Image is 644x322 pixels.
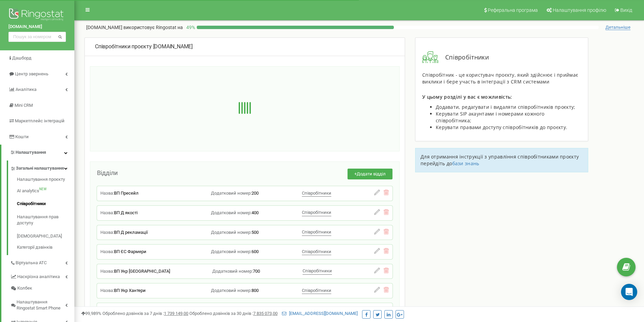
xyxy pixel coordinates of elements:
[17,197,74,210] a: Співробітники
[95,43,152,50] span: Співробітники проєкту
[421,153,579,167] span: Для отримання інструкції з управління співробітниками проєкту перейдіть до
[97,169,118,176] span: Відділи
[282,311,358,316] a: [EMAIL_ADDRESS][DOMAIN_NAME]
[100,288,114,293] span: Назва:
[422,72,578,85] span: Співробітник - це користувач проєкту, який здійснює і приймає виклики і бере участь в інтеграції ...
[16,87,37,92] span: Аналiтика
[16,165,64,172] span: Загальні налаштування
[488,7,538,13] span: Реферальна програма
[438,53,489,62] span: Співробітники
[357,171,386,176] span: Додати відділ
[211,249,252,254] span: Додатковий номер:
[302,288,331,293] span: Співробітники
[100,191,114,196] span: Назва:
[211,230,252,235] span: Додатковий номер:
[211,288,252,293] span: Додатковий номер:
[114,269,170,274] span: ВП Укр [GEOGRAPHIC_DATA]
[123,25,183,30] span: використовує Ringostat на
[8,24,66,30] a: [DOMAIN_NAME]
[8,7,66,24] img: Ringostat logo
[10,282,74,294] a: Колбек
[102,311,188,316] span: Оброблено дзвінків за 7 днів :
[17,273,60,280] span: Наскрізна аналітика
[114,210,138,215] span: ВП Д якості
[252,249,259,254] span: 600
[164,311,188,316] u: 1 739 149,00
[16,150,46,155] span: Налаштування
[95,43,395,51] div: [DOMAIN_NAME]
[17,285,32,292] span: Колбек
[1,145,74,160] a: Налаштування
[252,191,259,196] span: 200
[16,260,47,266] span: Віртуальна АТС
[10,160,74,174] a: Загальні налаштування
[302,229,331,234] span: Співробітники
[302,210,331,215] span: Співробітники
[183,24,197,31] p: 49 %
[605,25,630,30] span: Детальніше
[114,249,146,254] span: ВП ЄС Фармери
[15,103,33,108] span: Mini CRM
[252,288,259,293] span: 800
[10,294,74,314] a: Налаштування Ringostat Smart Phone
[553,7,606,13] span: Налаштування профілю
[436,124,567,130] span: Керувати правами доступу співробітників до проєкту.
[17,243,74,251] a: Категорії дзвінків
[189,311,278,316] span: Оброблено дзвінків за 30 днів :
[15,134,29,139] span: Кошти
[436,110,544,124] span: Керувати SIP акаунтами і номерами кожного співробітника;
[100,210,114,215] span: Назва:
[252,210,259,215] span: 400
[211,191,252,196] span: Додатковий номер:
[81,311,101,316] span: 99,989%
[8,32,66,42] input: Пошук за номером
[252,230,259,235] span: 500
[100,249,114,254] span: Назва:
[100,230,114,235] span: Назва:
[620,7,632,13] span: Вихід
[302,191,331,196] span: Співробітники
[17,230,74,243] a: [DEMOGRAPHIC_DATA]
[452,160,479,167] a: бази знань
[17,184,74,198] a: AI analyticsNEW
[10,255,74,269] a: Віртуальна АТС
[114,191,139,196] span: ВП Пресейл
[12,55,31,60] span: Дашборд
[15,71,48,76] span: Центр звернень
[10,269,74,282] a: Наскрізна аналітика
[436,104,575,110] span: Додавати, редагувати і видаляти співробітників проєкту;
[114,288,146,293] span: ВП Укр Хантери
[348,169,392,180] button: +Додати відділ
[253,311,278,316] u: 7 835 073,00
[212,269,253,274] span: Додатковий номер:
[17,299,65,312] span: Налаштування Ringostat Smart Phone
[303,268,332,273] span: Співробітники
[422,94,512,100] span: У цьому розділі у вас є можливість:
[15,118,65,123] span: Маркетплейс інтеграцій
[17,176,74,184] a: Налаштування проєкту
[253,269,260,274] span: 700
[621,284,637,300] div: Open Intercom Messenger
[211,210,252,215] span: Додатковий номер:
[86,24,183,31] p: [DOMAIN_NAME]
[114,230,148,235] span: ВП Д рекламації
[302,249,331,254] span: Співробітники
[17,210,74,230] a: Налаштування прав доступу
[100,269,114,274] span: Назва:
